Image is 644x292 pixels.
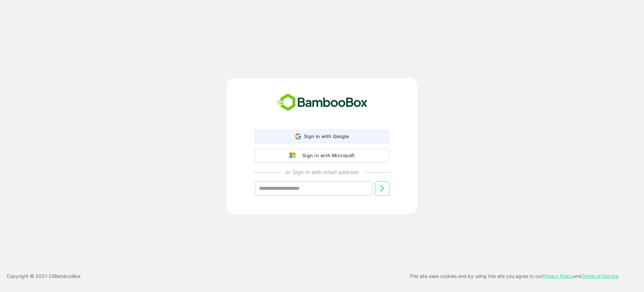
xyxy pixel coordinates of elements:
[285,168,359,176] p: or Sign in with email address
[304,133,349,139] span: Sign in with Google
[255,149,389,163] button: Sign in with Microsoft
[273,91,371,114] img: bamboobox
[7,272,81,280] p: Copyright © 2021- 25 BambooBox
[409,272,619,280] p: This site uses cookies and by using this site you agree to our and
[255,130,389,143] div: Sign in with Google
[289,153,299,159] img: google
[582,273,619,279] a: Terms of Service
[299,151,355,160] div: Sign in with Microsoft
[542,273,573,279] a: Privacy Policy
